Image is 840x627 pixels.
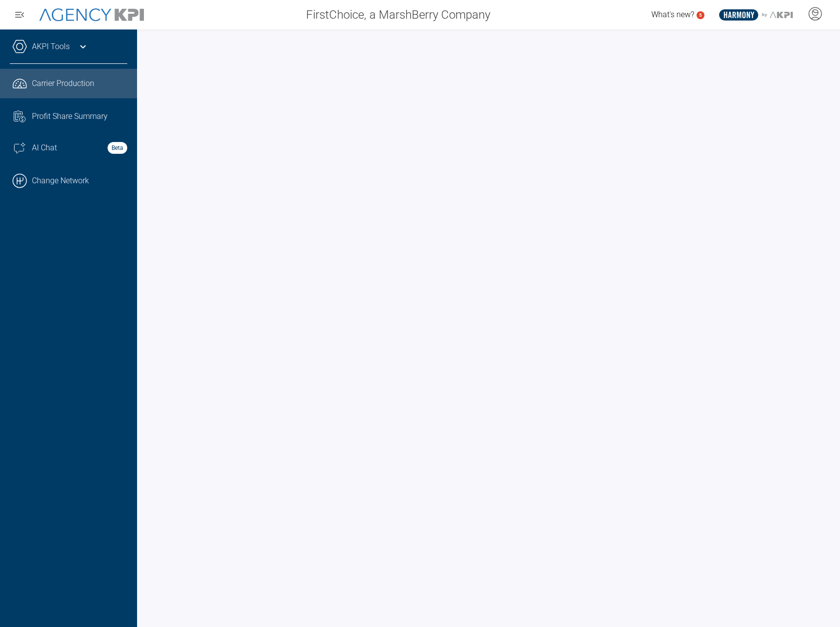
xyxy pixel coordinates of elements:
[32,111,108,122] span: Profit Share Summary
[39,8,144,22] img: AgencyKPI
[32,142,57,154] span: AI Chat
[651,10,694,19] span: What's new?
[32,78,94,89] span: Carrier Production
[306,6,490,24] span: FirstChoice, a MarshBerry Company
[108,142,127,154] strong: Beta
[697,11,704,19] a: 5
[699,12,702,18] text: 5
[32,41,70,53] a: AKPI Tools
